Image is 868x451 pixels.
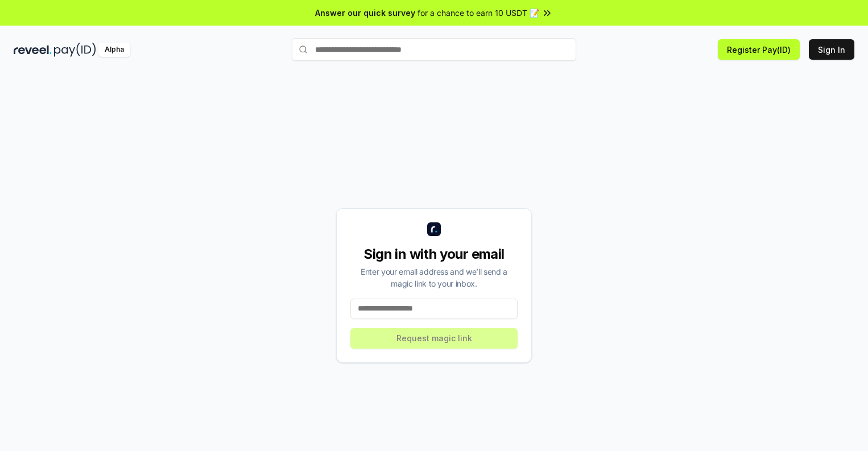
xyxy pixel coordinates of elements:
div: Enter your email address and we’ll send a magic link to your inbox. [350,266,518,289]
img: logo_small [427,222,441,236]
img: reveel_dark [14,43,52,57]
img: pay_id [54,43,96,57]
span: Answer our quick survey [315,7,415,19]
button: Register Pay(ID) [718,39,800,60]
button: Sign In [809,39,854,60]
div: Sign in with your email [350,245,518,263]
span: for a chance to earn 10 USDT 📝 [418,7,539,19]
div: Alpha [98,43,130,57]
